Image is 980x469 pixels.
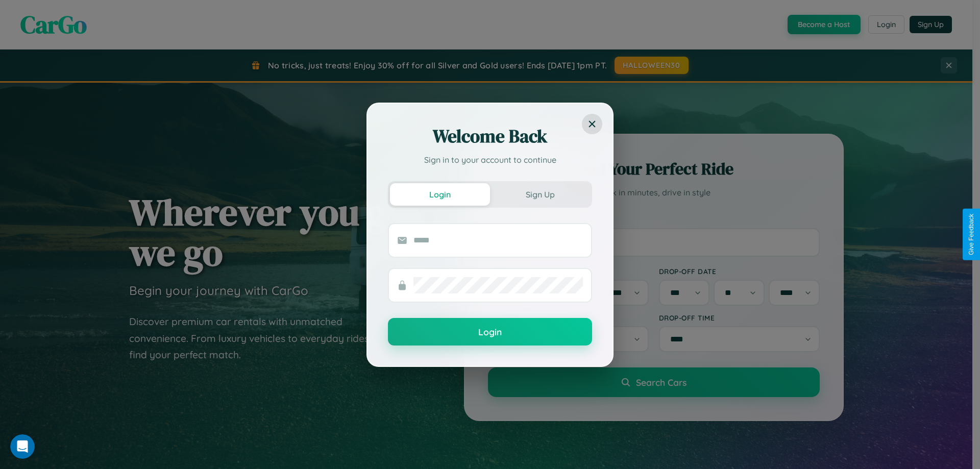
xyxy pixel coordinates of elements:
[388,124,592,149] h2: Welcome Back
[10,434,35,459] iframe: Intercom live chat
[388,154,592,166] p: Sign in to your account to continue
[490,183,590,206] button: Sign Up
[388,318,592,345] button: Login
[390,183,490,206] button: Login
[968,214,975,255] div: Give Feedback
